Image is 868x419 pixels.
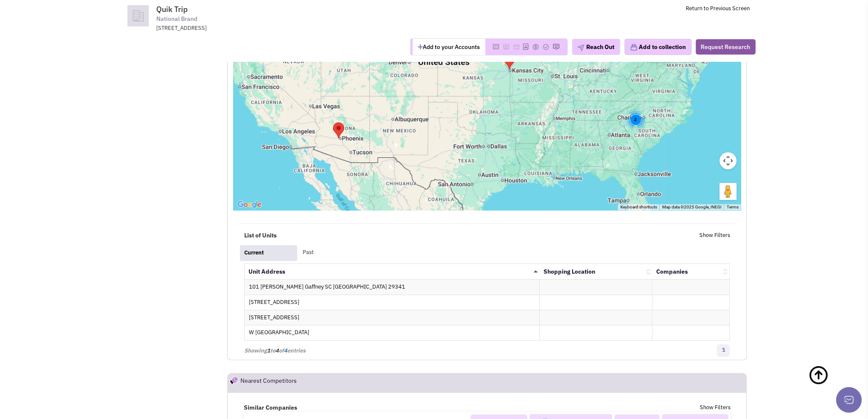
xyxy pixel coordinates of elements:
img: icon-default-company.png [118,5,158,26]
button: Keyboard shortcuts [620,204,657,210]
span: Quik Trip [156,4,188,14]
span: Map data ©2025 Google, INEGI [662,205,721,209]
span: 4 [275,347,279,354]
img: Please add to your accounts [532,43,539,50]
button: Drag Pegman onto the map to open Street View [719,183,736,200]
a: Terms [726,205,738,209]
img: Please add to your accounts [503,43,509,50]
a: Unit Address [248,268,285,275]
a: Open this area in Google Maps (opens a new window) [235,199,263,210]
div: Showing to of entries [244,343,399,355]
a: W [GEOGRAPHIC_DATA] [249,329,309,336]
img: icon-collection-lavender.png [630,43,637,51]
a: Return to Previous Screen [686,5,750,12]
h4: List of Units [244,231,482,239]
img: Please add to your accounts [552,43,559,50]
div: Quik Trip [333,122,344,138]
a: [STREET_ADDRESS] [249,298,299,306]
button: Add to your Accounts [412,39,485,55]
a: [STREET_ADDRESS] [249,314,299,321]
div: 2 [624,108,647,131]
a: Show Filters [700,404,731,412]
div: [STREET_ADDRESS] [156,24,379,32]
img: Please add to your accounts [513,43,520,50]
h4: Similar Companies [244,404,482,411]
button: Add to collection [624,39,691,55]
a: Shopping Location [544,268,595,275]
img: Google [235,199,263,210]
span: 1 [267,347,270,354]
a: 1 [717,344,730,357]
a: 101 [PERSON_NAME] Gaffney SC [GEOGRAPHIC_DATA] 29341 [249,283,405,290]
a: Show Filters [699,231,730,240]
img: Please add to your accounts [542,43,549,50]
span: 4 [284,347,287,354]
a: Back To Top [808,356,851,412]
a: Companies [656,268,688,275]
button: Request Research [696,39,755,55]
span: National Brand [156,14,197,23]
button: Reach Out [572,39,620,55]
h2: Nearest Competitors [240,373,297,392]
img: plane.png [577,44,584,51]
button: Map camera controls [719,152,736,169]
a: Past [298,245,356,261]
a: Current [240,245,297,261]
